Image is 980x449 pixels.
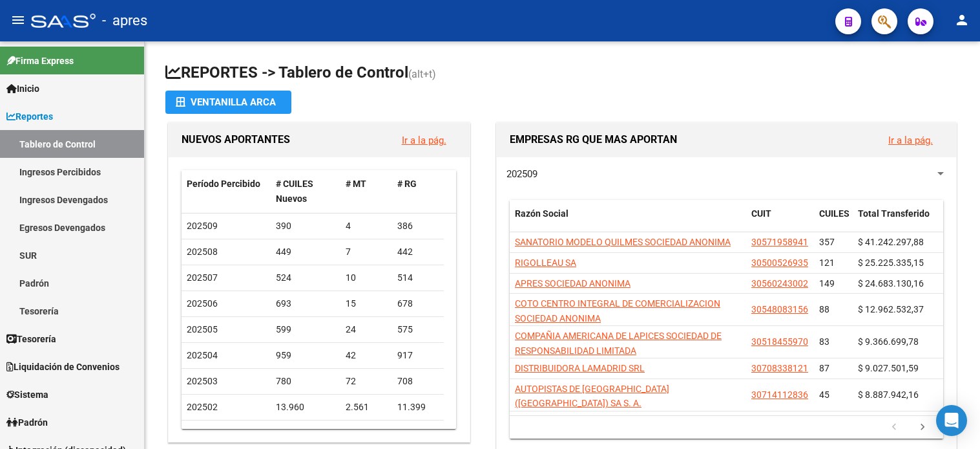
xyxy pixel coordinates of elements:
span: 30708338121 [751,363,808,373]
span: $ 9.027.501,59 [858,363,919,373]
datatable-header-cell: # CUILES Nuevos [271,170,340,213]
mat-icon: person [954,12,970,28]
span: Razón Social [515,208,568,219]
span: 30571958941 [751,237,808,247]
datatable-header-cell: Período Percibido [182,170,271,213]
datatable-header-cell: CUILES [814,200,853,243]
datatable-header-cell: Razón Social [510,200,746,243]
span: APRES SOCIEDAD ANONIMA [515,278,631,289]
h1: REPORTES -> Tablero de Control [165,62,959,85]
span: # CUILES Nuevos [276,179,313,204]
span: CUILES [819,208,850,219]
span: NUEVOS APORTANTES [182,133,290,146]
span: COMPAÑIA AMERICANA DE LAPICES SOCIEDAD DE RESPONSABILIDAD LIMITADA [515,331,722,356]
span: 88 [819,304,829,314]
span: $ 12.962.532,37 [858,304,924,314]
div: 15 [346,296,387,311]
span: 357 [819,237,835,247]
span: 30714112836 [751,389,808,400]
div: 24 [346,322,387,337]
div: 959 [276,348,335,363]
span: 202504 [187,350,218,360]
div: 442 [397,245,439,259]
a: go to next page [910,421,935,435]
span: Total Transferido [858,208,930,219]
div: 386 [397,219,439,234]
span: 30560243002 [751,278,808,289]
div: Open Intercom Messenger [936,405,967,436]
span: 87 [819,363,829,373]
div: 4 [346,219,387,234]
span: # RG [397,179,417,189]
span: 149 [819,278,835,289]
span: Liquidación de Convenios [6,360,120,374]
div: 678 [397,296,439,311]
span: 30548083156 [751,304,808,314]
datatable-header-cell: # MT [340,170,392,213]
div: 2.561 [346,400,387,415]
span: 30518455970 [751,336,808,347]
div: 524 [276,270,335,285]
span: 83 [819,336,829,347]
span: 202509 [187,221,218,231]
span: 202508 [187,246,218,257]
div: 72 [346,374,387,389]
div: 780 [276,374,335,389]
div: 449 [276,245,335,259]
span: Período Percibido [187,179,260,189]
span: RIGOLLEAU SA [515,257,576,268]
span: 202502 [187,402,218,412]
a: Ir a la pág. [402,135,446,146]
div: Ventanilla ARCA [176,91,281,114]
span: 30500526935 [751,257,808,268]
button: Ir a la pág. [878,128,943,152]
span: $ 24.683.130,16 [858,278,924,289]
span: (alt+t) [408,68,436,80]
span: $ 25.225.335,15 [858,257,924,268]
span: $ 41.242.297,88 [858,237,924,247]
datatable-header-cell: Total Transferido [853,200,943,243]
span: Tesorería [6,332,56,346]
a: go to previous page [882,421,906,435]
span: Reportes [6,109,53,124]
div: 13.960 [276,400,335,415]
button: Ventanilla ARCA [165,91,291,114]
span: # MT [346,179,366,189]
datatable-header-cell: CUIT [746,200,814,243]
span: 121 [819,257,835,268]
span: 202505 [187,324,218,334]
datatable-header-cell: # RG [392,170,444,213]
span: 202503 [187,376,218,386]
span: $ 9.366.699,78 [858,336,919,347]
mat-icon: menu [10,12,26,28]
div: 7 [346,245,387,259]
span: SANATORIO MODELO QUILMES SOCIEDAD ANONIMA [515,237,731,247]
div: 693 [276,296,335,311]
span: 202506 [187,298,218,309]
div: 42 [346,348,387,363]
span: Inicio [6,82,39,96]
div: 917 [397,348,439,363]
span: Sistema [6,388,48,402]
a: Ir a la pág. [888,135,933,146]
span: CUIT [751,208,771,219]
div: 575 [397,322,439,337]
span: 202507 [187,272,218,283]
button: Ir a la pág. [391,128,457,152]
span: Padrón [6,415,48,430]
div: 599 [276,322,335,337]
div: 11.399 [397,400,439,415]
div: 390 [276,219,335,234]
span: - apres [102,6,147,35]
span: Firma Express [6,54,74,68]
span: 45 [819,389,829,400]
span: 202509 [506,168,537,180]
div: 708 [397,374,439,389]
span: AUTOPISTAS DE [GEOGRAPHIC_DATA] ([GEOGRAPHIC_DATA]) SA S. A. [515,384,669,409]
div: 514 [397,270,439,285]
span: DISTRIBUIDORA LAMADRID SRL [515,363,645,373]
span: COTO CENTRO INTEGRAL DE COMERCIALIZACION SOCIEDAD ANONIMA [515,298,720,323]
span: EMPRESAS RG QUE MAS APORTAN [510,133,677,146]
span: $ 8.887.942,16 [858,389,919,400]
div: 10 [346,270,387,285]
